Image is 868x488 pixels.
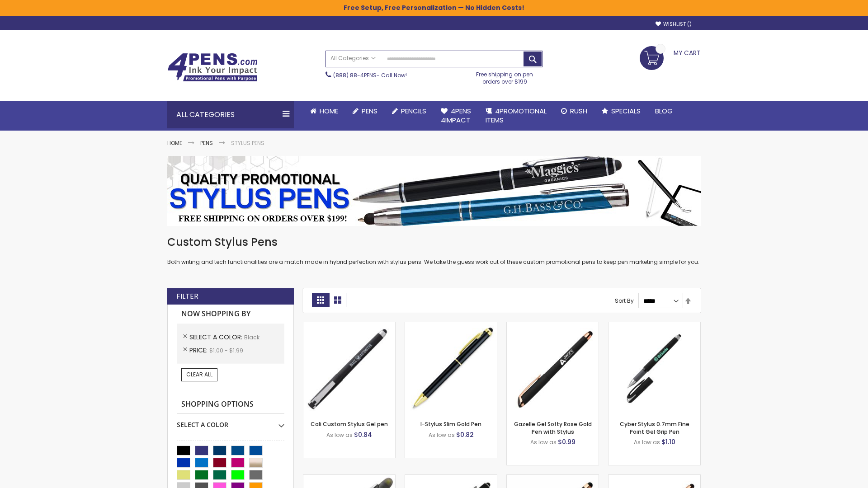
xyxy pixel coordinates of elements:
[330,55,376,62] span: All Categories
[244,333,259,341] span: Black
[200,139,213,147] a: Pens
[320,106,338,116] span: Home
[177,414,284,429] div: Select A Color
[655,106,673,116] span: Blog
[303,101,345,121] a: Home
[167,156,701,226] img: Stylus Pens
[177,395,284,414] strong: Shopping Options
[167,235,701,266] div: Both writing and tech functionalities are a match made in hybrid perfection with stylus pens. We ...
[611,106,641,116] span: Specials
[176,291,198,301] strong: Filter
[456,430,474,439] span: $0.82
[661,437,675,446] span: $1.10
[530,438,557,446] span: As low as
[209,347,243,354] span: $1.00 - $1.99
[385,101,434,121] a: Pencils
[570,106,587,116] span: Rush
[405,322,497,329] a: I-Stylus Slim Gold-Black
[362,106,377,116] span: Pens
[507,322,599,414] img: Gazelle Gel Softy Rose Gold Pen with Stylus-Black
[478,101,554,131] a: 4PROMOTIONALITEMS
[303,322,395,329] a: Cali Custom Stylus Gel pen-Black
[345,101,385,121] a: Pens
[167,53,258,82] img: 4Pens Custom Pens and Promotional Products
[514,420,592,435] a: Gazelle Gel Softy Rose Gold Pen with Stylus
[326,431,353,439] span: As low as
[609,322,700,414] img: Cyber Stylus 0.7mm Fine Point Gel Grip Pen-Black
[405,322,497,414] img: I-Stylus Slim Gold-Black
[303,474,395,482] a: Souvenir® Jalan Highlighter Stylus Pen Combo-Black
[486,106,547,125] span: 4PROMOTIONAL ITEMS
[609,322,700,329] a: Cyber Stylus 0.7mm Fine Point Gel Grip Pen-Black
[303,322,395,414] img: Cali Custom Stylus Gel pen-Black
[441,106,471,125] span: 4Pens 4impact
[594,101,648,121] a: Specials
[167,139,182,147] a: Home
[615,297,634,305] label: Sort By
[507,474,599,482] a: Islander Softy Rose Gold Gel Pen with Stylus-Black
[312,293,329,307] strong: Grid
[634,438,660,446] span: As low as
[311,420,388,428] a: Cali Custom Stylus Gel pen
[405,474,497,482] a: Custom Soft Touch® Metal Pens with Stylus-Black
[177,305,284,324] strong: Now Shopping by
[167,101,294,128] div: All Categories
[354,430,372,439] span: $0.84
[333,71,407,79] span: - Call Now!
[326,51,380,66] a: All Categories
[609,474,700,482] a: Gazelle Gel Softy Rose Gold Pen with Stylus - ColorJet-Black
[467,67,543,85] div: Free shipping on pen orders over $199
[333,71,377,79] a: (888) 88-4PENS
[656,21,692,28] a: Wishlist
[554,101,594,121] a: Rush
[648,101,680,121] a: Blog
[420,420,481,428] a: I-Stylus Slim Gold Pen
[507,322,599,329] a: Gazelle Gel Softy Rose Gold Pen with Stylus-Black
[434,101,478,131] a: 4Pens4impact
[401,106,426,116] span: Pencils
[231,139,264,147] strong: Stylus Pens
[189,333,244,342] span: Select A Color
[167,235,701,249] h1: Custom Stylus Pens
[189,346,209,355] span: Price
[429,431,455,439] span: As low as
[186,371,212,378] span: Clear All
[181,368,217,381] a: Clear All
[620,420,689,435] a: Cyber Stylus 0.7mm Fine Point Gel Grip Pen
[558,437,576,446] span: $0.99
